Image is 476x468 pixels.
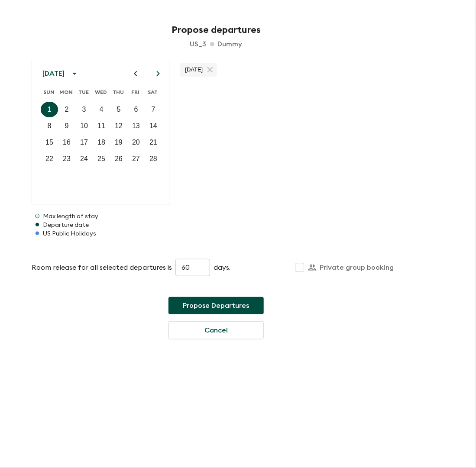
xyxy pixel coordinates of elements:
[168,297,264,314] button: Propose Departures
[175,259,210,276] input: eg 30
[117,104,121,115] p: 5
[32,212,401,221] p: Max length of stay
[100,104,104,115] p: 4
[80,154,88,164] p: 24
[58,84,74,101] span: Monday
[76,84,91,101] span: Tuesday
[63,154,71,164] p: 23
[218,39,243,49] p: Dummy
[97,121,105,131] p: 11
[190,39,207,49] p: us_3
[80,121,88,131] p: 10
[149,137,157,148] p: 21
[128,66,143,81] button: Previous month
[132,137,140,148] p: 20
[32,229,401,238] p: US Public Holidays
[149,121,157,131] p: 14
[63,137,71,148] p: 16
[93,84,109,101] span: Wednesday
[48,104,52,115] p: 1
[82,104,86,115] p: 3
[97,137,105,148] p: 18
[65,104,69,115] p: 2
[145,84,161,101] span: Saturday
[180,66,208,73] span: [DATE]
[132,154,140,164] p: 27
[80,137,88,148] p: 17
[32,262,172,273] p: Room release for all selected departures is
[67,66,82,81] button: calendar view is open, switch to year view
[320,262,394,273] p: Private group booking
[115,121,123,131] p: 12
[180,63,217,77] div: [DATE]
[97,154,105,164] p: 25
[152,104,155,115] p: 7
[115,137,123,148] p: 19
[32,221,401,229] p: Departure date
[128,84,143,101] span: Friday
[45,137,53,148] p: 15
[149,154,157,164] p: 28
[41,84,57,101] span: Sunday
[214,262,230,273] p: days.
[151,66,165,81] button: Next month
[48,121,52,131] p: 8
[168,321,264,339] button: Cancel
[132,121,140,131] p: 13
[115,154,123,164] p: 26
[45,154,53,164] p: 22
[110,84,126,101] span: Thursday
[42,69,65,78] div: [DATE]
[65,121,69,131] p: 9
[134,104,138,115] p: 6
